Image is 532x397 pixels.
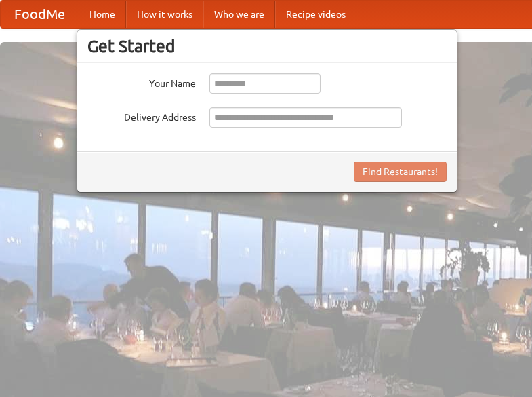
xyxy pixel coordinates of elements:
[1,1,79,28] a: FoodMe
[275,1,356,28] a: Recipe videos
[126,1,203,28] a: How it works
[203,1,275,28] a: Who we are
[87,36,447,56] h3: Get Started
[87,73,196,90] label: Your Name
[79,1,126,28] a: Home
[354,162,447,182] button: Find Restaurants!
[87,107,196,124] label: Delivery Address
